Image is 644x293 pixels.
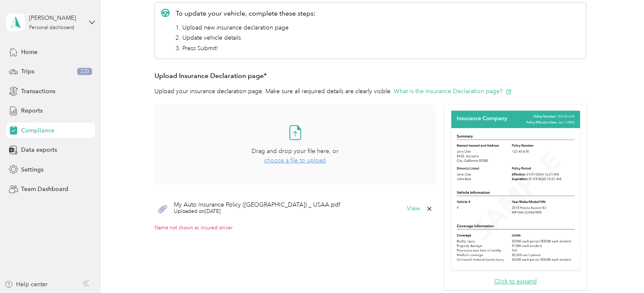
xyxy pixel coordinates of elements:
p: To update your vehicle, complete these steps: [176,8,316,19]
button: View [407,206,420,212]
li: 2. Update vehicle details [176,33,316,42]
img: Sample insurance declaration [449,109,582,272]
iframe: Everlance-gr Chat Button Frame [597,246,644,293]
button: Click to expand [494,277,537,286]
p: Upload your insurance declaration page. Make sure all required details are clearly visible. [154,87,586,96]
button: What is the Insurance Declaration page? [394,87,511,96]
span: Drag and drop your file here, orchoose a file to upload [155,105,435,184]
span: Data exports [21,145,57,154]
span: Drag and drop your file here, or [252,148,338,155]
span: My Auto Insurance Policy ([GEOGRAPHIC_DATA]) _ USAA.pdf [174,202,340,208]
span: Transactions [21,87,55,96]
li: 1. Upload new insurance declaration page [176,23,316,32]
p: Name not shown as insured driver [154,224,436,232]
span: Team Dashboard [21,185,68,194]
span: choose a file to upload [264,157,326,164]
button: Help center [5,280,48,289]
li: 3. Press Submit! [176,44,316,53]
span: Uploaded on [DATE] [174,208,340,215]
h3: Upload Insurance Declaration page* [154,71,586,81]
span: Settings [21,165,43,174]
span: Home [21,48,38,56]
div: [PERSON_NAME] [29,13,82,22]
span: Reports [21,106,43,115]
span: Trips [21,67,34,76]
div: Personal dashboard [29,25,74,30]
span: 220 [77,68,92,75]
span: Compliance [21,126,54,135]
